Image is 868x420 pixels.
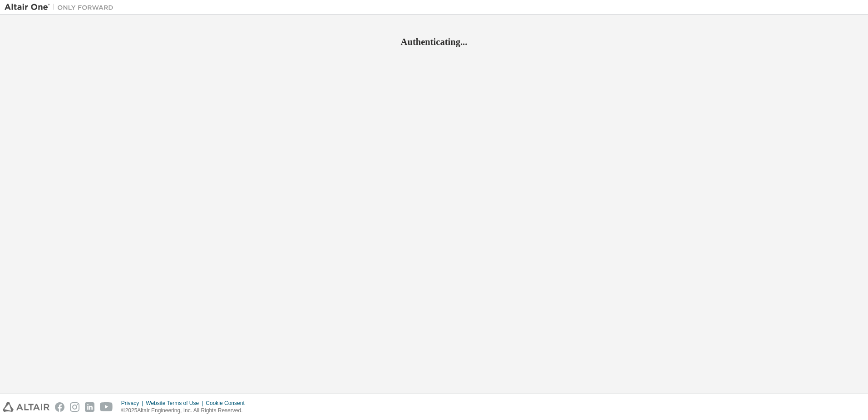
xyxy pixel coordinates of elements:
img: facebook.svg [55,402,64,412]
div: Website Terms of Use [146,400,206,407]
img: instagram.svg [70,402,79,412]
div: Cookie Consent [206,400,250,407]
div: Privacy [121,400,146,407]
img: Altair One [5,3,118,12]
img: linkedin.svg [85,402,94,412]
h2: Authenticating... [5,36,863,48]
p: © 2025 Altair Engineering, Inc. All Rights Reserved. [121,407,250,415]
img: altair_logo.svg [3,402,49,412]
img: youtube.svg [100,402,113,412]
